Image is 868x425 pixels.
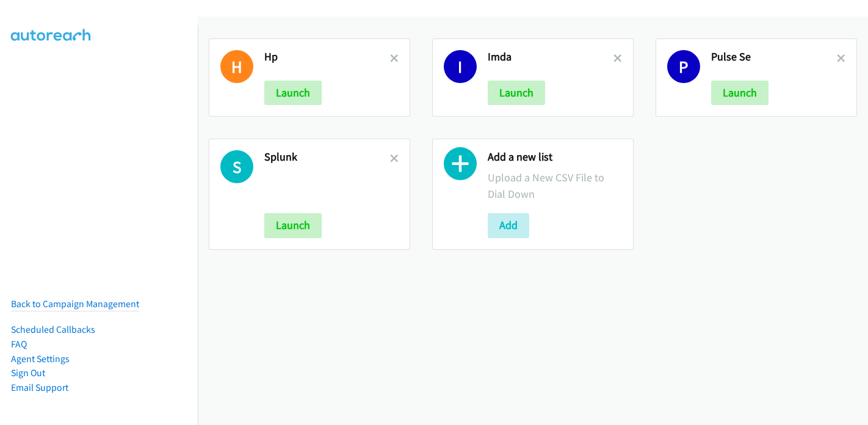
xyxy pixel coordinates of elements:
h1: H [220,50,253,83]
a: Email Support [11,382,68,393]
a: Back to Campaign Management [11,298,139,310]
a: FAQ [11,338,27,350]
a: Agent Settings [11,353,70,365]
a: Scheduled Callbacks [11,324,95,335]
p: Upload a New CSV File to Dial Down [488,169,622,202]
button: Launch [264,213,322,238]
button: Add [488,213,529,238]
button: Launch [264,81,322,105]
h2: Pulse Se [711,50,837,64]
button: Launch [711,81,769,105]
h2: Imda [488,50,613,64]
button: Launch [488,81,545,105]
a: Sign Out [11,367,45,379]
h1: P [667,50,700,83]
h2: Hp [264,50,390,64]
h2: Splunk [264,150,390,164]
h1: S [220,150,253,183]
h2: Add a new list [488,150,622,164]
h1: I [444,50,477,83]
